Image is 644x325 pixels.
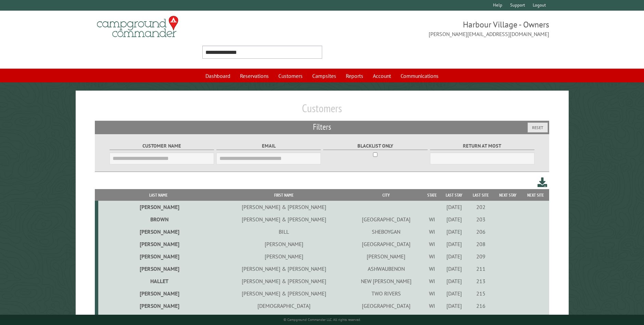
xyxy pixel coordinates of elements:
td: [PERSON_NAME] & [PERSON_NAME] [219,275,349,287]
td: WI [424,300,441,312]
td: 213 [468,275,494,287]
div: [DATE] [442,278,466,285]
div: [DATE] [442,228,466,235]
td: [PERSON_NAME] [98,238,219,250]
th: State [424,189,441,201]
label: Return at most [430,142,535,150]
td: WI [424,213,441,225]
a: Reservations [236,69,273,82]
td: WI [424,312,441,324]
td: 202 [468,201,494,213]
td: [GEOGRAPHIC_DATA] [349,300,424,312]
td: [PERSON_NAME] & [PERSON_NAME] [219,201,349,213]
td: 203 [468,213,494,225]
td: WI [424,263,441,275]
td: [GEOGRAPHIC_DATA] [349,213,424,225]
td: [PERSON_NAME] & [PERSON_NAME] [219,312,349,324]
label: Email [216,142,321,150]
td: WI [424,275,441,287]
td: [PERSON_NAME] & [PERSON_NAME] [219,287,349,300]
td: [PERSON_NAME] [349,250,424,263]
td: WI [424,225,441,238]
div: [DATE] [442,241,466,247]
td: 218 [468,312,494,324]
td: WI [424,287,441,300]
th: Next Stay [494,189,522,201]
img: Campground Commander [95,13,180,40]
td: WI [424,238,441,250]
td: BROWN [98,213,219,225]
td: [PERSON_NAME] & [PERSON_NAME] [219,213,349,225]
td: KEWAUNEE [349,312,424,324]
td: [PERSON_NAME] [98,201,219,213]
td: [DEMOGRAPHIC_DATA] [219,300,349,312]
a: Dashboard [201,69,235,82]
small: © Campground Commander LLC. All rights reserved. [283,317,361,322]
td: [PERSON_NAME] [98,263,219,275]
td: 209 [468,250,494,263]
h2: Filters [95,121,549,134]
a: Communications [396,69,443,82]
td: WI [424,250,441,263]
th: City [349,189,424,201]
div: [DATE] [442,302,466,309]
th: Last Stay [441,189,468,201]
td: [PERSON_NAME] [98,225,219,238]
td: [PERSON_NAME] [219,250,349,263]
h1: Customers [95,102,549,120]
td: 216 [468,300,494,312]
th: First Name [219,189,349,201]
td: NEW [PERSON_NAME] [349,275,424,287]
a: Account [369,69,395,82]
label: Blacklist only [323,142,428,150]
td: TWO RIVERS [349,287,424,300]
td: [PERSON_NAME] [98,250,219,263]
a: Reports [342,69,367,82]
a: Campsites [308,69,340,82]
td: ASHWAUBENON [349,263,424,275]
td: HALLET [98,275,219,287]
td: SHEBOYGAN [349,225,424,238]
th: Last Site [468,189,494,201]
td: BILL [219,225,349,238]
td: [PERSON_NAME] [219,238,349,250]
div: [DATE] [442,253,466,260]
label: Customer Name [110,142,214,150]
td: 215 [468,287,494,300]
button: Reset [528,123,548,132]
td: 211 [468,263,494,275]
div: [DATE] [442,204,466,210]
th: Next Site [522,189,549,201]
td: 206 [468,225,494,238]
a: Download this customer list (.csv) [538,176,547,189]
td: [PERSON_NAME] [98,287,219,300]
div: [DATE] [442,265,466,272]
td: 208 [468,238,494,250]
span: Harbour Village - Owners [PERSON_NAME][EMAIL_ADDRESS][DOMAIN_NAME] [322,19,550,38]
a: Customers [274,69,307,82]
div: [DATE] [442,216,466,223]
div: [DATE] [442,290,466,297]
td: [PERSON_NAME] & [PERSON_NAME] [219,263,349,275]
td: [PERSON_NAME] [98,300,219,312]
th: Last Name [98,189,219,201]
td: [GEOGRAPHIC_DATA] [349,238,424,250]
td: [PERSON_NAME] [98,312,219,324]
